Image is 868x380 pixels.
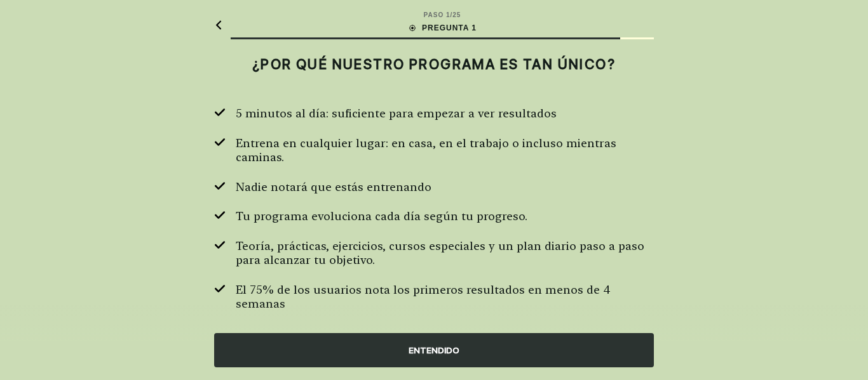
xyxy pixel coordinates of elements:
[409,345,459,355] font: ENTENDIDO
[236,283,611,311] font: El 75% de los usuarios nota los primeros resultados en menos de 4 semanas
[452,11,461,18] font: 25
[424,11,444,18] font: PASO
[236,209,527,223] font: Tu programa evoluciona cada día según tu progreso.
[236,239,644,267] font: Teoría, prácticas, ejercicios, cursos especiales y un plan diario paso a paso para alcanzar tu ob...
[252,56,616,72] font: ¿POR QUÉ NUESTRO PROGRAMA ES TAN ÚNICO?
[236,136,616,164] font: Entrena en cualquier lugar: en casa, en el trabajo o incluso mientras caminas.
[236,107,557,120] font: 5 minutos al día: suficiente para empezar a ver resultados
[422,23,477,32] font: PREGUNTA 1
[451,11,453,18] font: /
[236,180,431,193] font: Nadie notará que estás entrenando
[446,11,451,18] font: 1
